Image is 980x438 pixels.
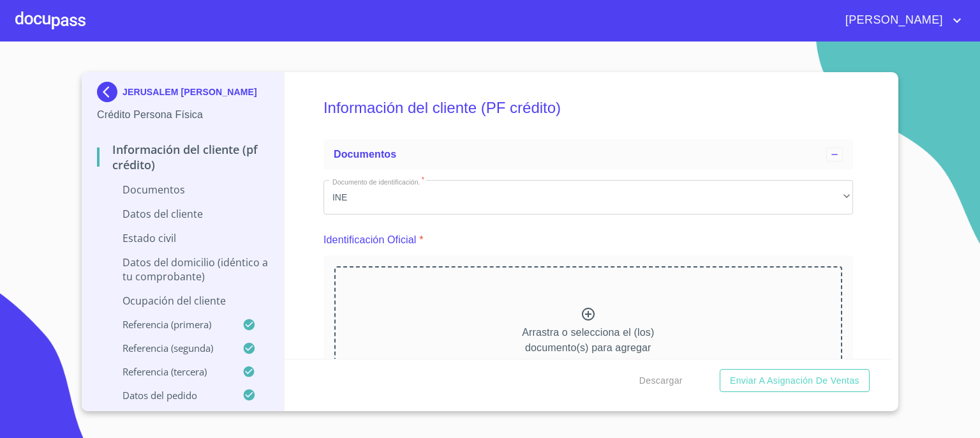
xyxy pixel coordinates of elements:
div: Documentos [323,139,853,170]
p: Datos del domicilio (idéntico a tu comprobante) [97,255,269,283]
p: Referencia (primera) [97,318,242,331]
img: Docupass spot blue [97,82,122,102]
p: Ocupación del Cliente [97,294,269,308]
p: Datos del cliente [97,207,269,221]
p: Estado Civil [97,231,269,245]
div: JERUSALEM [PERSON_NAME] [97,82,269,107]
h5: Información del cliente (PF crédito) [323,82,853,134]
p: Crédito Persona Física [97,107,269,123]
button: account of current user [836,10,965,31]
p: Referencia (tercera) [97,365,242,378]
p: Referencia (segunda) [97,342,242,354]
p: Arrastra o selecciona el (los) documento(s) para agregar [522,325,654,356]
span: [PERSON_NAME] [836,10,949,31]
p: Datos del pedido [97,389,242,402]
span: Enviar a Asignación de Ventas [730,373,859,389]
p: Documentos [97,183,269,197]
p: JERUSALEM [PERSON_NAME] [122,87,257,97]
span: Descargar [639,373,683,389]
span: Documentos [334,149,396,160]
p: Información del cliente (PF crédito) [97,142,269,172]
p: Identificación Oficial [323,232,417,248]
button: Descargar [634,369,688,393]
button: Enviar a Asignación de Ventas [720,369,870,393]
div: INE [323,180,853,215]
